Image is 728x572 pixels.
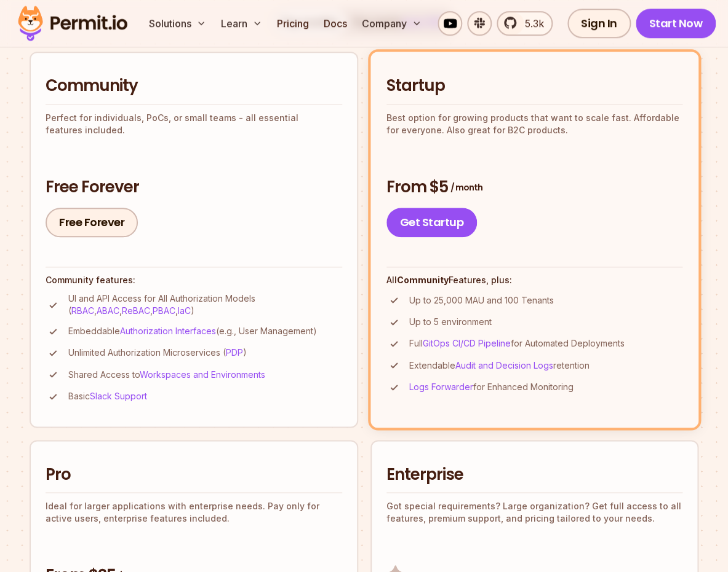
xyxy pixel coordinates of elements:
[97,305,119,316] a: ABAC
[450,181,482,194] span: / month
[386,208,478,237] a: Get Startup
[497,11,553,36] a: 5.3k
[178,305,191,316] a: IaC
[272,11,314,36] a: Pricing
[357,11,426,36] button: Company
[409,381,574,393] p: for Enhanced Monitoring
[153,305,175,316] a: PBAC
[120,326,216,336] a: Authorization Interfaces
[12,2,133,44] img: Permit logo
[518,16,544,31] span: 5.3k
[140,369,265,380] a: Workspaces and Environments
[46,500,342,524] p: Ideal for larger applications with enterprise needs. Pay only for active users, enterprise featur...
[386,274,683,286] h4: All Features, plus:
[567,9,631,38] a: Sign In
[386,176,683,198] h3: From $5
[386,500,683,524] p: Got special requirements? Large organization? Get full access to all features, premium support, a...
[636,9,716,38] a: Start Now
[46,112,342,136] p: Perfect for individuals, PoCs, or small teams - all essential features included.
[409,294,554,307] p: Up to 25,000 MAU and 100 Tenants
[68,369,265,381] p: Shared Access to
[409,359,590,372] p: Extendable retention
[386,75,683,97] h2: Startup
[409,382,473,392] a: Logs Forwarder
[68,325,317,337] p: Embeddable (e.g., User Management)
[46,208,138,237] a: Free Forever
[386,463,683,485] h2: Enterprise
[122,305,150,316] a: ReBAC
[386,112,683,136] p: Best option for growing products that want to scale fast. Affordable for everyone. Also great for...
[397,275,449,285] strong: Community
[68,347,247,359] p: Unlimited Authorization Microservices ( )
[319,11,352,36] a: Docs
[409,337,625,350] p: Full for Automated Deployments
[68,292,342,317] p: UI and API Access for All Authorization Models ( , , , , )
[46,176,342,198] h3: Free Forever
[455,360,553,370] a: Audit and Decision Logs
[46,463,342,485] h2: Pro
[90,391,147,401] a: Slack Support
[68,390,147,402] p: Basic
[71,305,94,316] a: RBAC
[46,274,342,286] h4: Community features:
[226,347,243,358] a: PDP
[46,75,342,97] h2: Community
[144,11,211,36] button: Solutions
[409,316,492,328] p: Up to 5 environment
[216,11,267,36] button: Learn
[423,338,511,348] a: GitOps CI/CD Pipeline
